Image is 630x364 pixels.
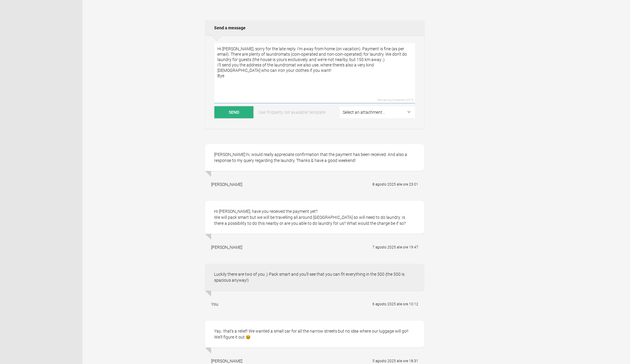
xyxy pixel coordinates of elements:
a: Use 'Property not available' template [254,106,330,118]
h2: Send a message [205,20,424,35]
button: Send [214,106,253,118]
flynt-date-display: 7 agosto 2025 alle ore 19:47 [372,245,418,249]
div: [PERSON_NAME] [211,244,242,250]
div: You [211,301,218,307]
flynt-date-display: 6 agosto 2025 alle ore 10:12 [372,302,418,306]
div: [PERSON_NAME] [211,181,242,187]
div: [PERSON_NAME] hi, would really appreciate confirmation that the payment has been received. And al... [205,144,424,171]
flynt-date-display: 5 agosto 2025 alle ore 18:31 [372,359,418,363]
flynt-date-display: 8 agosto 2025 alle ore 23:01 [372,182,418,186]
div: [PERSON_NAME] [211,358,242,364]
div: Hi [PERSON_NAME], have you received the payment yet? We will pack smart but we will be travelling... [205,201,424,234]
div: Yay...that's a relief! We wanted a small car for all the narrow streets but no idea where our lug... [205,321,424,348]
div: Luckily there are two of you ;) Pack smart and you'll see that you can fit everything in the 500 ... [205,264,424,291]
